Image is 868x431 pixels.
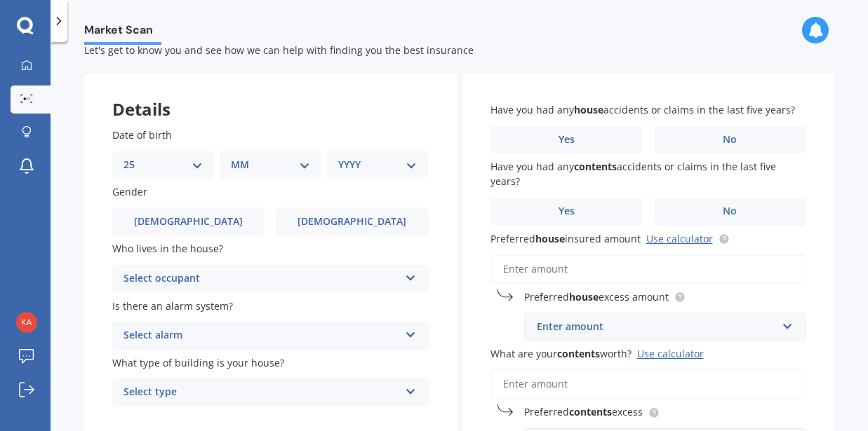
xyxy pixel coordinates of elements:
[574,103,603,116] b: house
[134,216,243,228] span: [DEMOGRAPHIC_DATA]
[557,347,600,360] b: contents
[535,232,565,245] b: house
[574,160,617,173] b: contents
[112,128,172,142] span: Date of birth
[490,347,632,360] span: What are your worth?
[723,205,737,217] span: No
[112,185,147,198] span: Gender
[723,134,737,146] span: No
[646,232,713,245] a: Use calculator
[537,319,777,334] div: Enter amount
[490,160,776,188] span: Have you had any accidents or claims in the last five years?
[16,312,37,333] img: ec04d416cf68d8428b3303d9ad60d2ee
[298,216,406,228] span: [DEMOGRAPHIC_DATA]
[637,347,704,360] div: Use calculator
[84,23,161,42] span: Market Scan
[490,103,795,116] span: Have you had any accidents or claims in the last five years?
[123,384,399,401] div: Select type
[112,356,284,369] span: What type of building is your house?
[569,290,599,303] b: house
[112,242,223,256] span: Who lives in the house?
[490,369,807,399] input: Enter amount
[569,406,612,419] b: contents
[524,290,669,303] span: Preferred excess amount
[123,327,399,344] div: Select alarm
[524,406,643,419] span: Preferred excess
[559,205,575,217] span: Yes
[112,299,233,313] span: Is there an alarm system?
[84,74,457,116] div: Details
[123,271,399,287] div: Select occupant
[559,134,575,146] span: Yes
[490,232,641,245] span: Preferred insured amount
[490,254,807,284] input: Enter amount
[84,43,474,57] span: Let's get to know you and see how we can help with finding you the best insurance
